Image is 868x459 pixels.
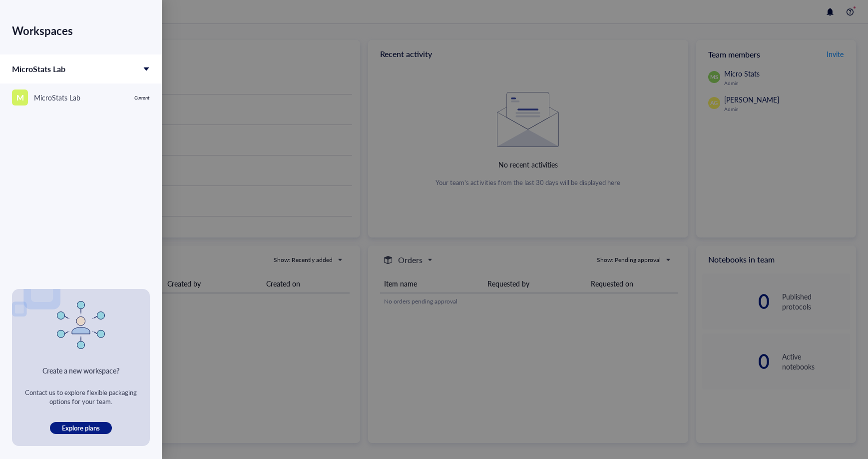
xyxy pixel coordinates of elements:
[62,423,100,432] span: Explore plans
[12,264,60,316] img: Image left
[24,388,138,406] div: Contact us to explore flexible packaging options for your team.
[42,365,119,376] div: Create a new workspace?
[50,422,112,434] button: Explore plans
[12,16,150,44] div: Workspaces
[34,92,80,103] div: MicroStats Lab
[134,94,150,100] div: Current
[16,91,24,103] span: M
[57,301,105,349] img: New workspace
[12,63,65,74] span: MicroStats Lab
